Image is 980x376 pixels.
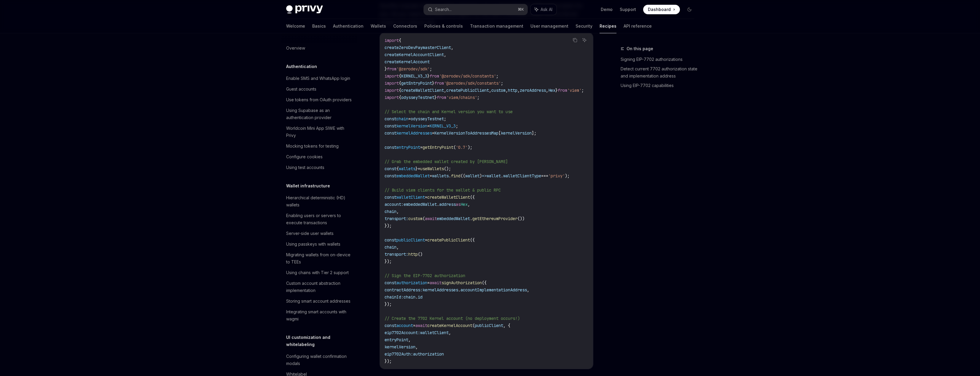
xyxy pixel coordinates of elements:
span: ; [430,66,432,72]
h5: Wallet infrastructure [286,182,330,189]
span: const [385,280,396,285]
span: chain [396,116,408,121]
span: KERNEL_V3_3 [401,73,427,79]
div: Search... [435,6,452,13]
span: 'viem/chains' [446,95,477,100]
a: Using passkeys with wallets [281,239,357,249]
span: === [541,173,548,178]
a: Welcome [286,19,305,33]
span: . [470,216,472,221]
span: ({ [470,237,475,243]
a: Security [576,19,592,33]
span: , [468,202,470,207]
span: const [385,195,396,200]
a: Policies & controls [424,19,463,33]
span: odysseyTestnet [401,95,434,100]
a: Basics [312,19,326,33]
span: // Grab the embedded wallet created by [PERSON_NAME] [385,159,508,164]
span: createKernelAccount [427,323,472,328]
a: Configuring wallet confirmation modals [281,351,357,369]
span: { [399,80,401,86]
span: find [451,173,460,178]
span: . [437,202,439,207]
div: Mocking tokens for testing [286,143,339,150]
span: }); [385,259,392,264]
a: Authentication [333,19,364,33]
div: Use tokens from OAuth providers [286,96,352,103]
button: Ask AI [530,4,557,15]
span: signAuthorization [442,280,482,285]
span: from [434,80,444,86]
span: . [449,173,451,178]
a: Guest accounts [281,84,357,94]
span: kernelAddresses [423,287,458,293]
span: ; [444,116,446,121]
span: . [458,287,460,293]
div: Worldcoin Mini App SIWE with Privy [286,125,354,139]
a: Connectors [393,19,417,33]
span: , [527,287,529,293]
div: Integrating smart accounts with wagmi [286,308,354,323]
span: ; [477,95,479,100]
span: chain [385,244,396,250]
img: dark logo [286,5,323,14]
span: ; [581,88,584,93]
div: Hierarchical deterministic (HD) wallets [286,194,354,208]
span: import [385,80,399,86]
span: ({ [470,195,475,200]
span: kernelVersion [501,130,532,136]
span: ; [501,80,503,86]
span: ); [565,173,570,178]
span: transport: [385,216,408,221]
a: Using test accounts [281,162,357,173]
a: Worldcoin Mini App SIWE with Privy [281,123,357,141]
span: = [408,116,411,121]
span: await [425,216,437,221]
div: Server-side user wallets [286,230,334,237]
span: transport: [385,252,408,257]
span: = [420,145,423,150]
div: Custom account abstraction implementation [286,280,354,294]
span: authorization [396,280,427,285]
span: kernelAddresses [396,130,432,136]
div: Overview [286,45,305,52]
button: Ask AI [581,36,588,44]
span: ({ [482,280,487,285]
span: = [427,280,430,285]
span: useWallets [420,166,444,171]
a: Using chains with Tier 2 support [281,267,357,278]
span: const [385,130,396,136]
span: walletClient [420,330,449,335]
span: , [449,330,451,335]
span: entryPoint [385,337,408,342]
div: Using passkeys with wallets [286,241,340,248]
span: getEthereumProvider [472,216,517,221]
span: getEntryPoint [423,145,453,150]
span: from [558,88,567,93]
span: const [385,173,396,178]
div: Configure cookies [286,153,323,160]
span: ( [472,323,475,328]
span: createKernelAccountClient [385,52,444,57]
h5: Authentication [286,63,317,70]
span: import [385,38,399,43]
span: contractAddress: [385,287,423,293]
a: Integrating smart accounts with wagmi [281,307,357,324]
span: as [456,202,460,207]
span: createPublicClient [446,88,489,93]
span: }); [385,223,392,228]
span: kernelVersion [385,344,415,350]
a: Migrating wallets from on-device to TEEs [281,249,357,267]
span: import [385,88,399,93]
span: wallets [432,173,449,178]
span: ; [496,73,498,79]
a: Overview [281,43,357,53]
span: '@zerodev/sdk' [396,66,430,72]
span: } [385,66,387,72]
span: const [385,166,396,171]
span: 'viem' [567,88,581,93]
span: = [425,237,427,243]
span: kernelVersion [396,123,427,129]
span: (); [444,166,451,171]
span: walletClient [396,195,425,200]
